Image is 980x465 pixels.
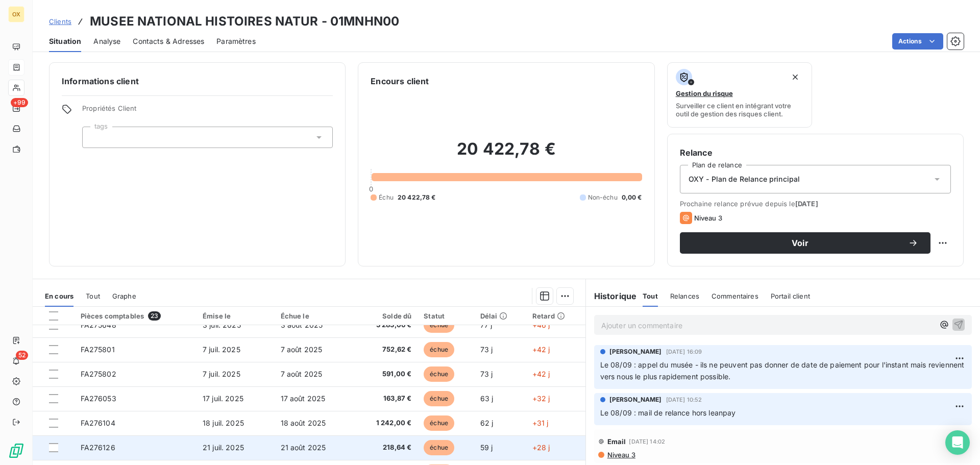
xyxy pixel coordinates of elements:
[680,200,951,208] span: Prochaine relance prévue depuis le
[666,397,702,403] span: [DATE] 10:52
[588,193,618,202] span: Non-échu
[676,102,804,118] span: Surveiller ce client en intégrant votre outil de gestion des risques client.
[281,394,326,403] span: 17 août 2025
[81,311,190,321] div: Pièces comptables
[82,104,333,118] span: Propriétés Client
[203,394,243,403] span: 17 juil. 2025
[91,133,99,142] input: Ajouter une valeur
[609,395,662,404] span: [PERSON_NAME]
[81,419,115,427] span: FA276104
[712,292,758,300] span: Commentaires
[8,6,24,22] div: OX
[49,36,81,46] span: Situation
[148,311,161,321] span: 23
[281,370,323,378] span: 7 août 2025
[424,440,454,455] span: échue
[203,443,244,452] span: 21 juil. 2025
[81,345,115,354] span: FA275801
[643,292,658,300] span: Tout
[360,418,411,428] span: 1 242,00 €
[93,36,120,46] span: Analyse
[360,320,411,330] span: 3 283,06 €
[692,239,908,247] span: Voir
[680,146,951,159] h6: Relance
[81,370,116,378] span: FA275802
[379,193,394,202] span: Échu
[480,394,494,403] span: 63 j
[281,419,326,427] span: 18 août 2025
[532,370,550,378] span: +42 j
[607,437,626,446] span: Email
[424,366,454,382] span: échue
[424,391,454,406] span: échue
[203,370,240,378] span: 7 juil. 2025
[480,345,493,354] span: 73 j
[49,17,71,26] span: Clients
[771,292,810,300] span: Portail client
[629,438,665,445] span: [DATE] 14:02
[281,443,326,452] span: 21 août 2025
[49,16,71,27] a: Clients
[133,36,204,46] span: Contacts & Adresses
[532,394,550,403] span: +32 j
[424,415,454,431] span: échue
[480,443,493,452] span: 59 j
[203,345,240,354] span: 7 juil. 2025
[360,443,411,453] span: 218,64 €
[281,312,348,320] div: Échue le
[622,193,642,202] span: 0,00 €
[424,312,468,320] div: Statut
[689,174,800,184] span: OXY - Plan de Relance principal
[680,232,930,254] button: Voir
[203,312,268,320] div: Émise le
[371,75,429,87] h6: Encours client
[666,349,702,355] span: [DATE] 16:09
[216,36,256,46] span: Paramètres
[81,443,115,452] span: FA276126
[532,443,550,452] span: +28 j
[586,290,637,302] h6: Historique
[360,394,411,404] span: 163,87 €
[480,312,520,320] div: Délai
[371,139,642,169] h2: 20 422,78 €
[600,408,736,417] span: Le 08/09 : mail de relance hors leanpay
[398,193,436,202] span: 20 422,78 €
[203,419,244,427] span: 18 juil. 2025
[62,75,333,87] h6: Informations client
[424,317,454,333] span: échue
[480,419,494,427] span: 62 j
[600,360,967,381] span: Le 08/09 : appel du musée - ils ne peuvent pas donner de date de paiement pour l'instant mais rev...
[11,98,28,107] span: +99
[90,12,399,31] h3: MUSEE NATIONAL HISTOIRES NATUR - 01MNHN00
[945,430,970,455] div: Open Intercom Messenger
[609,347,662,356] span: [PERSON_NAME]
[281,345,323,354] span: 7 août 2025
[360,369,411,379] span: 591,00 €
[892,33,943,50] button: Actions
[424,342,454,357] span: échue
[480,370,493,378] span: 73 j
[532,312,579,320] div: Retard
[81,394,116,403] span: FA276053
[532,345,550,354] span: +42 j
[795,200,818,208] span: [DATE]
[676,89,733,97] span: Gestion du risque
[360,312,411,320] div: Solde dû
[532,419,549,427] span: +31 j
[606,451,635,459] span: Niveau 3
[670,292,699,300] span: Relances
[8,443,24,459] img: Logo LeanPay
[369,185,373,193] span: 0
[667,62,813,128] button: Gestion du risqueSurveiller ce client en intégrant votre outil de gestion des risques client.
[86,292,100,300] span: Tout
[360,345,411,355] span: 752,62 €
[694,214,722,222] span: Niveau 3
[112,292,136,300] span: Graphe
[45,292,73,300] span: En cours
[16,351,28,360] span: 52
